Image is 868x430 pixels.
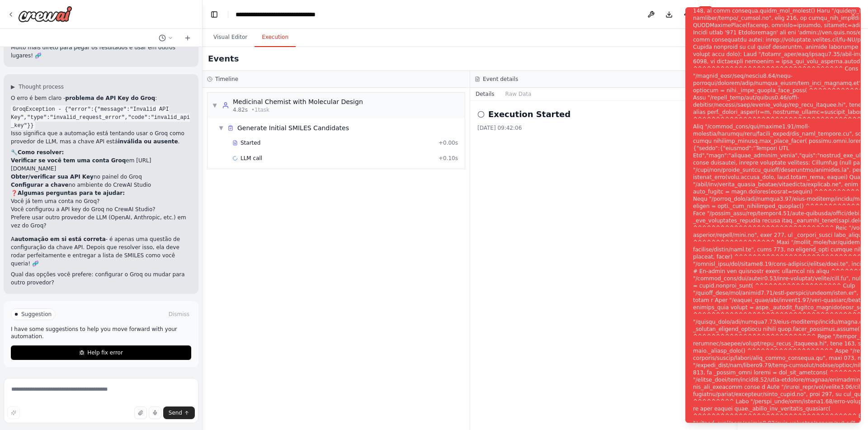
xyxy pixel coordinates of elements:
button: Switch to previous chat [155,33,177,43]
span: Thought process [19,83,64,90]
strong: Configurar a chave [11,182,69,188]
div: Medicinal Chemist with Molecular Design [233,97,363,106]
button: Start a new chat [180,33,195,43]
li: Prefere usar outro provedor de LLM (OpenAI, Anthropic, etc.) em vez do Groq? [11,213,191,230]
strong: problema de API Key do Groq [65,95,155,101]
span: ▼ [218,124,224,132]
li: no ambiente do CrewAI Studio [11,181,191,189]
button: ▶Thought process [11,83,64,90]
button: Upload files [134,406,147,419]
h3: Event details [483,76,518,83]
p: A - é apenas uma questão de configuração da chave API. Depois que resolver isso, ela deve rodar p... [11,235,191,268]
nav: breadcrumb [236,10,337,19]
li: em [URL][DOMAIN_NAME] [11,156,191,173]
button: Raw Data [500,88,537,100]
span: LLM call [241,155,262,162]
span: Suggestion [21,311,52,318]
button: Hide left sidebar [208,8,221,21]
span: Send [169,409,182,416]
strong: automação em si está correta [14,236,106,242]
button: Visual Editor [206,28,255,47]
p: Qual das opções você prefere: configurar o Groq ou mudar para outro provedor? [11,270,191,287]
h2: ❓ [11,189,191,197]
h2: Execution Started [488,108,571,121]
button: Dismiss [167,310,191,319]
li: Você configurou a API key do Groq no CrewAI Studio? [11,205,191,213]
span: • 1 task [251,106,269,113]
h2: 🔧 [11,148,191,156]
strong: Algumas perguntas para te ajudar: [18,190,125,196]
button: Help fix error [11,345,191,360]
button: Send [163,406,195,419]
li: Você já tem uma conta no Groq? [11,197,191,205]
p: O erro é bem claro - : [11,94,191,102]
p: Isso significa que a automação está tentando usar o Groq como provedor de LLM, mas a chave API es... [11,129,191,146]
strong: Verificar se você tem uma conta Groq [11,157,126,164]
p: Muito mais direto para pegar os resultados e usar em outros lugares! 🧬 [11,43,191,60]
button: Details [470,88,500,100]
li: no painel do Groq [11,173,191,181]
code: GroqException - {"error":{"message":"Invalid API Key","type":"invalid_request_error","code":"inva... [11,105,190,130]
p: I have some suggestions to help you move forward with your automation. [11,326,191,340]
span: ▼ [212,102,217,109]
h3: Timeline [215,76,238,83]
button: Execution [255,28,296,47]
button: Click to speak your automation idea [149,406,161,419]
span: Help fix error [87,349,123,356]
span: 4.82s [233,106,248,113]
h2: Events [208,52,239,65]
span: Generate Initial SMILES Candidates [237,123,349,132]
img: Logo [18,6,72,22]
span: + 0.00s [439,139,458,146]
strong: Como resolver: [18,149,64,156]
span: + 0.10s [439,155,458,162]
strong: Obter/verificar sua API Key [11,174,94,180]
strong: inválida ou ausente [118,138,178,145]
span: ▶ [11,83,15,90]
button: Improve this prompt [7,406,20,419]
div: [DATE] 09:42:06 [477,124,731,132]
span: Started [241,139,260,146]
